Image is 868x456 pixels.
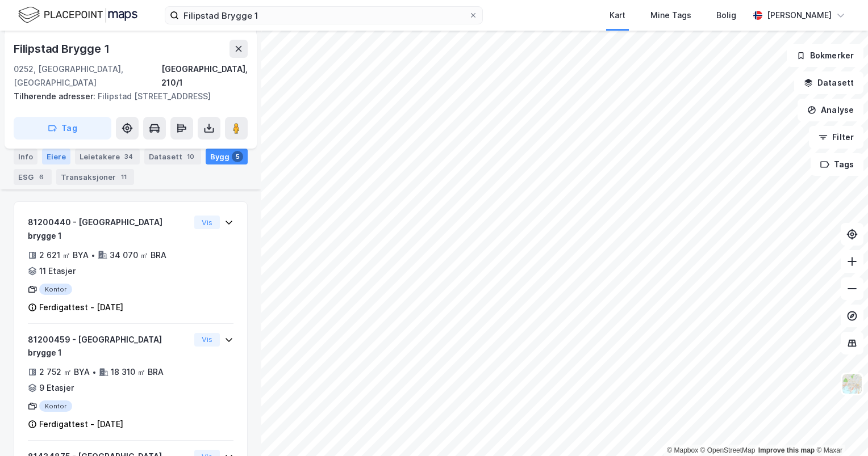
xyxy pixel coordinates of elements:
[39,264,76,278] div: 11 Etasjer
[179,7,469,24] input: Søk på adresse, matrikkel, gårdeiere, leietakere eller personer
[14,149,37,164] div: Info
[36,171,47,183] div: 6
[811,402,868,456] iframe: Chat Widget
[14,117,111,140] button: Tag
[122,151,135,162] div: 34
[18,5,137,25] img: logo.f888ab2527a4732fd821a326f86c7f29.svg
[92,368,97,377] div: •
[206,149,248,164] div: Bygg
[232,151,243,162] div: 5
[42,149,70,164] div: Eiere
[194,216,220,229] button: Vis
[841,373,863,395] img: Z
[39,301,123,314] div: Ferdigattest - [DATE]
[118,171,130,183] div: 11
[716,9,736,22] div: Bolig
[787,44,863,67] button: Bokmerker
[798,99,863,121] button: Analyse
[111,365,164,379] div: 18 310 ㎡ BRA
[39,381,74,395] div: 9 Etasjer
[28,333,190,360] div: 81200459 - [GEOGRAPHIC_DATA] brygge 1
[767,9,832,22] div: [PERSON_NAME]
[650,9,691,22] div: Mine Tags
[28,216,190,243] div: 81200440 - [GEOGRAPHIC_DATA] brygge 1
[161,62,248,90] div: [GEOGRAPHIC_DATA], 210/1
[794,71,863,94] button: Datasett
[39,248,89,262] div: 2 621 ㎡ BYA
[758,446,815,454] a: Improve this map
[185,151,197,162] div: 10
[809,126,863,149] button: Filter
[91,251,95,260] div: •
[14,40,111,58] div: Filipstad Brygge 1
[14,169,52,185] div: ESG
[14,62,161,90] div: 0252, [GEOGRAPHIC_DATA], [GEOGRAPHIC_DATA]
[144,149,201,164] div: Datasett
[610,9,625,22] div: Kart
[700,446,756,454] a: OpenStreetMap
[667,446,698,454] a: Mapbox
[14,90,239,103] div: Filipstad [STREET_ADDRESS]
[14,91,98,101] span: Tilhørende adresser:
[75,149,140,164] div: Leietakere
[39,417,123,431] div: Ferdigattest - [DATE]
[811,402,868,456] div: Kontrollprogram for chat
[56,169,134,185] div: Transaksjoner
[39,365,90,379] div: 2 752 ㎡ BYA
[194,333,220,347] button: Vis
[110,248,166,262] div: 34 070 ㎡ BRA
[811,153,863,176] button: Tags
